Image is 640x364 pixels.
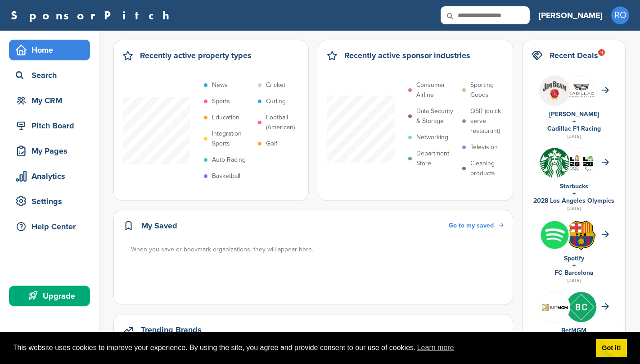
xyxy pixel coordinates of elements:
[9,216,90,237] a: Help Center
[14,67,90,83] div: Search
[212,96,230,106] p: Sports
[416,80,458,100] p: Consumer Airline
[141,219,177,232] h2: My Saved
[540,148,570,178] img: Open uri20141112 50798 1m0bak2
[550,49,598,62] h2: Recent Deals
[416,341,455,355] a: learn more about cookies
[344,49,470,62] h2: Recently active sponsor industries
[572,262,576,269] a: +
[572,190,576,197] a: +
[14,92,90,109] div: My CRM
[598,49,605,56] div: 9
[9,115,90,136] a: Pitch Board
[212,113,239,123] p: Education
[540,299,570,314] img: Screen shot 2020 11 05 at 10.46.00 am
[470,80,512,100] p: Sporting Goods
[11,9,175,21] a: SponsorPitch
[131,245,505,255] div: When you save or bookmark organizations, they will appear here.
[470,142,498,152] p: Television
[540,76,570,106] img: Jyyddrmw 400x400
[470,159,512,178] p: Cleaning products
[532,132,616,141] div: [DATE]
[532,277,616,285] div: [DATE]
[212,171,240,181] p: Basketball
[604,328,633,357] iframe: Button to launch messaging window
[561,327,586,334] a: BetMGM
[212,155,246,165] p: Auto Racing
[596,339,627,357] a: dismiss cookie message
[14,193,90,209] div: Settings
[9,65,90,86] a: Search
[533,197,614,205] a: 2028 Los Angeles Olympics
[9,141,90,161] a: My Pages
[416,149,458,168] p: Department Store
[9,90,90,111] a: My CRM
[554,269,594,277] a: FC Barcelona
[212,80,228,90] p: News
[566,76,596,106] img: Fcgoatp8 400x400
[14,288,90,304] div: Upgrade
[547,125,601,132] a: Cadillac F1 Racing
[566,292,596,322] img: Inc kuuz 400x400
[611,6,629,24] span: RO
[141,323,202,336] h2: Trending Brands
[266,113,307,132] p: Football (American)
[449,221,504,231] a: Go to my saved
[539,5,602,25] a: [PERSON_NAME]
[9,40,90,60] a: Home
[9,191,90,212] a: Settings
[266,96,286,106] p: Curling
[14,168,90,184] div: Analytics
[540,220,570,250] img: Vrpucdn2 400x400
[566,148,596,178] img: Csrq75nh 400x400
[566,220,596,250] img: Open uri20141112 64162 1yeofb6?1415809477
[572,118,576,125] a: +
[549,110,599,118] a: [PERSON_NAME]
[212,129,253,149] p: Integration - Sports
[266,139,277,149] p: Golf
[13,341,589,355] span: This website uses cookies to improve your experience. By using the site, you agree and provide co...
[14,42,90,58] div: Home
[560,182,588,190] a: Starbucks
[9,166,90,187] a: Analytics
[14,118,90,134] div: Pitch Board
[564,255,584,262] a: Spotify
[140,49,252,62] h2: Recently active property types
[266,80,285,90] p: Cricket
[449,222,494,229] span: Go to my saved
[470,106,512,136] p: QSR (quick serve restaurant)
[14,143,90,159] div: My Pages
[416,132,448,142] p: Networking
[9,286,90,306] a: Upgrade
[14,218,90,235] div: Help Center
[532,205,616,213] div: [DATE]
[539,9,602,22] h3: [PERSON_NAME]
[416,106,458,126] p: Data Security & Storage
